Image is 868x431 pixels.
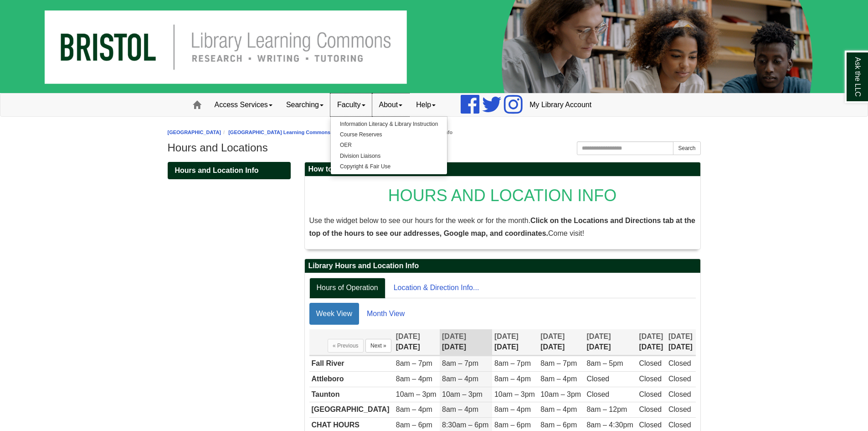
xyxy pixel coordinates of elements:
span: 10am – 3pm [540,390,581,398]
span: 8am – 6pm [540,421,577,429]
span: 8:30am – 6pm [442,421,488,429]
td: [GEOGRAPHIC_DATA] [309,402,394,418]
span: 10am – 3pm [494,390,535,398]
span: 8am – 7pm [442,359,478,367]
span: [DATE] [540,332,565,340]
span: Hours and Location Info [175,166,259,174]
div: Guide Pages [168,162,291,179]
h1: Hours and Locations [168,141,701,154]
a: Month View [360,303,411,325]
span: 8am – 4pm [396,405,432,413]
span: 8am – 7pm [494,359,531,367]
a: Information Literacy & Library Instruction [331,119,447,130]
span: 8am – 4pm [494,405,531,413]
span: Closed [668,375,691,383]
span: Closed [639,375,662,383]
span: [DATE] [586,332,611,340]
span: 8am – 4pm [442,405,478,413]
a: Access Services [208,93,279,116]
th: [DATE] [440,329,492,355]
td: Fall River [309,356,394,371]
span: Closed [639,390,662,398]
span: Closed [639,405,662,413]
span: 8am – 7pm [396,359,432,367]
span: Closed [639,359,662,367]
th: [DATE] [394,329,440,355]
th: [DATE] [584,329,637,355]
button: « Previous [328,339,364,353]
span: Closed [639,421,662,429]
a: Division Liaisons [331,151,447,161]
th: [DATE] [538,329,584,355]
span: 8am – 4pm [396,375,432,383]
a: Faculty [330,93,372,116]
span: 8am – 4pm [540,375,577,383]
th: [DATE] [492,329,538,355]
span: 8am – 5pm [586,359,623,367]
span: 10am – 3pm [396,390,437,398]
span: Closed [668,390,691,398]
h2: How to Visit, Contact, & Find Us [305,162,700,177]
a: Course Reserves [331,130,447,140]
a: Hours and Location Info [168,162,291,179]
a: OER [331,140,447,151]
span: 8am – 6pm [396,421,432,429]
span: 10am – 3pm [442,390,483,398]
a: [GEOGRAPHIC_DATA] [168,130,221,135]
span: 8am – 12pm [586,405,627,413]
span: Closed [668,405,691,413]
span: 8am – 7pm [540,359,577,367]
a: Help [409,93,442,116]
a: Searching [279,93,330,116]
a: About [372,93,410,116]
span: 8am – 4:30pm [586,421,633,429]
nav: breadcrumb [168,128,701,137]
th: [DATE] [637,329,666,355]
span: [DATE] [494,332,519,340]
span: 8am – 6pm [494,421,531,429]
strong: Click on the Locations and Directions tab at the top of the hours to see our addresses, Google ma... [309,217,695,237]
span: Closed [586,375,609,383]
span: [DATE] [639,332,663,340]
button: Next » [365,339,391,353]
span: HOURS AND LOCATION INFO [388,186,616,205]
span: Closed [668,421,691,429]
th: [DATE] [666,329,696,355]
span: [DATE] [396,332,420,340]
span: [DATE] [668,332,693,340]
span: [DATE] [442,332,466,340]
a: Copyright & Fair Use [331,161,447,172]
a: Hours of Operation [309,278,385,298]
td: Taunton [309,387,394,402]
span: 8am – 4pm [540,405,577,413]
a: My Library Account [523,93,598,116]
span: Closed [668,359,691,367]
a: Location & Direction Info... [386,278,487,298]
a: Week View [309,303,359,325]
a: [GEOGRAPHIC_DATA] Learning Commons [228,130,330,135]
span: Closed [586,390,609,398]
span: 8am – 4pm [494,375,531,383]
span: Use the widget below to see our hours for the week or for the month. Come visit! [309,217,695,237]
td: Attleboro [309,371,394,387]
button: Search [673,141,700,155]
span: 8am – 4pm [442,375,478,383]
h2: Library Hours and Location Info [305,259,700,273]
